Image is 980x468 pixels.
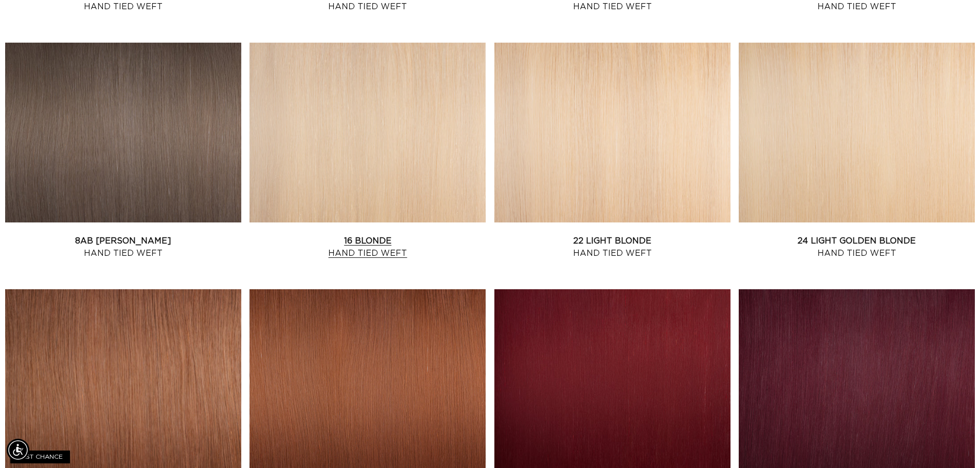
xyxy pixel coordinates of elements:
[739,235,975,259] a: 24 Light Golden Blonde Hand Tied Weft
[5,235,241,259] a: 8AB [PERSON_NAME] Hand Tied Weft
[250,235,486,259] a: 16 Blonde Hand Tied Weft
[494,235,730,259] a: 22 Light Blonde Hand Tied Weft
[7,439,29,461] div: Accessibility Menu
